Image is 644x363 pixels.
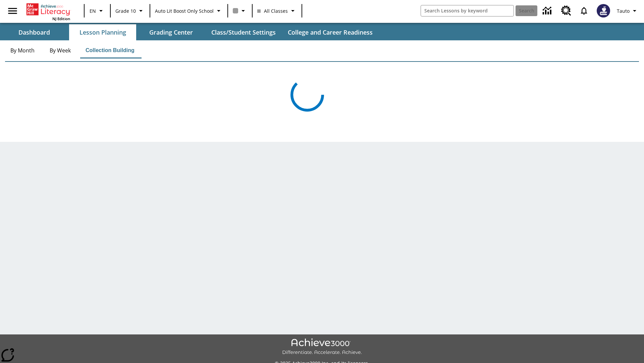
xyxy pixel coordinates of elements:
span: EN [90,7,96,14]
img: Avatar [597,4,610,17]
span: NJ Edition [52,16,70,21]
button: Select a new avatar [593,2,614,19]
button: Language: EN, Select a language [87,5,108,17]
button: Lesson Planning [69,24,136,40]
a: Data Center [539,2,557,20]
input: search field [421,5,514,16]
div: Home [26,2,70,21]
button: School: Auto Lit Boost only School, Select your school [152,5,225,17]
button: Grading Center [138,24,205,40]
button: Grade: Grade 10, Select a grade [113,5,148,17]
button: College and Career Readiness [282,24,378,40]
span: Tauto [617,7,630,14]
span: Grade 10 [115,7,136,14]
button: Profile/Settings [614,5,641,17]
button: Collection Building [80,42,140,58]
span: All Classes [257,7,288,14]
button: Open side menu [3,1,22,21]
button: By Month [5,42,40,58]
span: Auto Lit Boost only School [155,7,214,14]
button: Class: All Classes, Select your class [255,5,300,17]
button: Dashboard [1,24,68,40]
img: Achieve3000 Differentiate Accelerate Achieve [282,338,362,356]
button: By Week [43,42,77,58]
a: Resource Center, Will open in new tab [557,2,575,20]
a: Notifications [575,2,593,19]
button: Class/Student Settings [206,24,281,40]
a: Home [26,3,70,16]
